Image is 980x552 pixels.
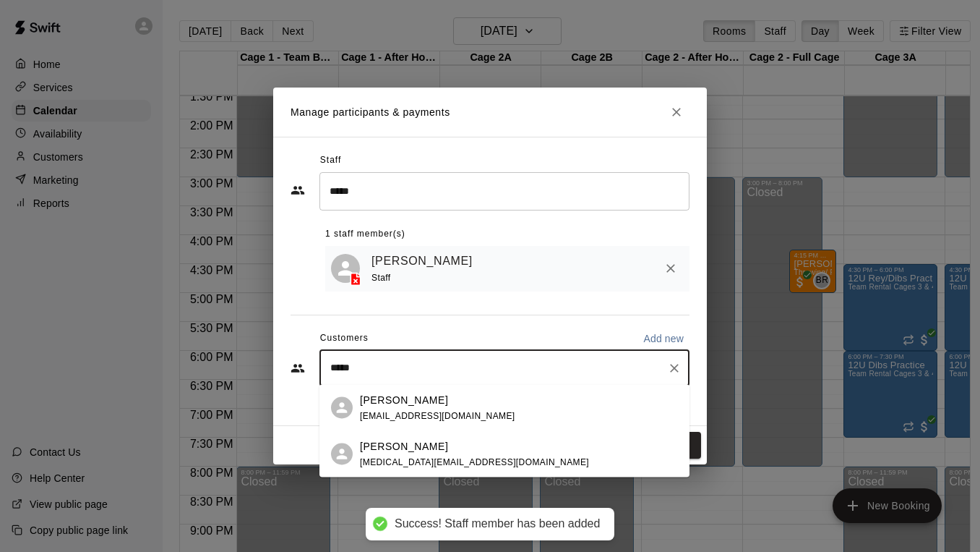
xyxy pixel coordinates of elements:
p: [PERSON_NAME] [360,438,448,454]
div: Success! Staff member has been added [395,517,600,532]
span: [MEDICAL_DATA][EMAIL_ADDRESS][DOMAIN_NAME] [360,457,589,467]
span: Customers [320,327,369,350]
button: Add new [637,327,689,350]
div: Search staff [319,172,689,211]
button: Remove [658,255,684,281]
div: Rafael Betances [331,254,360,283]
div: allison waugh [331,443,353,465]
p: Manage participants & payments [291,105,450,120]
span: [EMAIL_ADDRESS][DOMAIN_NAME] [360,410,515,420]
p: [PERSON_NAME] [360,392,448,407]
span: Staff [320,149,341,172]
a: [PERSON_NAME] [371,252,473,271]
svg: Customers [291,361,305,375]
div: Grant Waugh [331,397,353,419]
span: Staff [371,273,390,283]
span: 1 staff member(s) [325,223,405,246]
div: Start typing to search customers... [319,350,689,386]
svg: Staff [291,183,305,198]
p: Add new [643,331,684,346]
button: Clear [664,358,684,378]
button: Close [663,99,689,125]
